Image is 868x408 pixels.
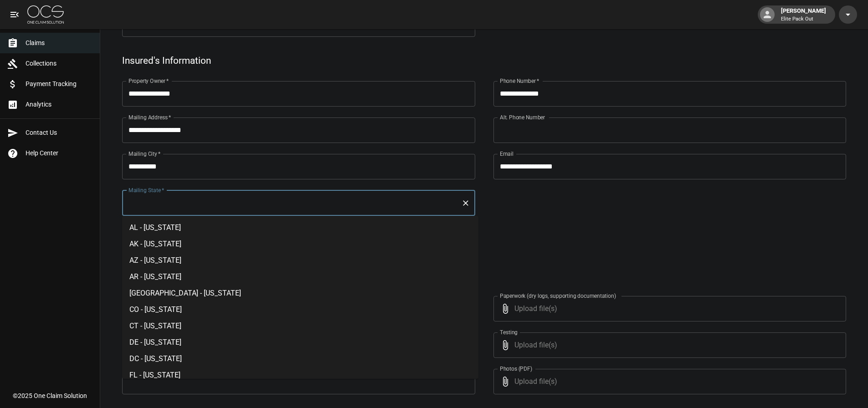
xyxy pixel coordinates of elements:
[27,5,64,24] img: ocs-logo-white-transparent.png
[129,354,182,363] span: DC - [US_STATE]
[26,100,92,109] span: Analytics
[5,5,24,24] button: open drawer
[129,338,181,347] span: DE - [US_STATE]
[459,197,472,209] button: Clear
[500,150,514,158] label: Email
[26,59,92,68] span: Collections
[26,38,92,48] span: Claims
[129,223,181,232] span: AL - [US_STATE]
[500,292,616,300] label: Paperwork (dry logs, supporting documentation)
[129,371,180,379] span: FL - [US_STATE]
[128,186,164,194] label: Mailing State
[129,321,181,330] span: CT - [US_STATE]
[128,150,161,158] label: Mailing City
[514,296,822,321] span: Upload file(s)
[13,391,87,400] div: © 2025 One Claim Solution
[129,305,182,314] span: CO - [US_STATE]
[514,369,822,394] span: Upload file(s)
[129,240,181,248] span: AK - [US_STATE]
[777,6,830,23] div: [PERSON_NAME]
[129,256,181,265] span: AZ - [US_STATE]
[781,15,826,23] p: Elite Pack Out
[129,289,241,297] span: [GEOGRAPHIC_DATA] - [US_STATE]
[26,128,92,138] span: Contact Us
[500,365,532,372] label: Photos (PDF)
[500,328,518,336] label: Testing
[129,272,181,281] span: AR - [US_STATE]
[500,77,539,85] label: Phone Number
[26,79,92,89] span: Payment Tracking
[514,332,822,358] span: Upload file(s)
[128,77,169,85] label: Property Owner
[500,113,545,121] label: Alt. Phone Number
[128,113,171,121] label: Mailing Address
[26,148,92,158] span: Help Center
